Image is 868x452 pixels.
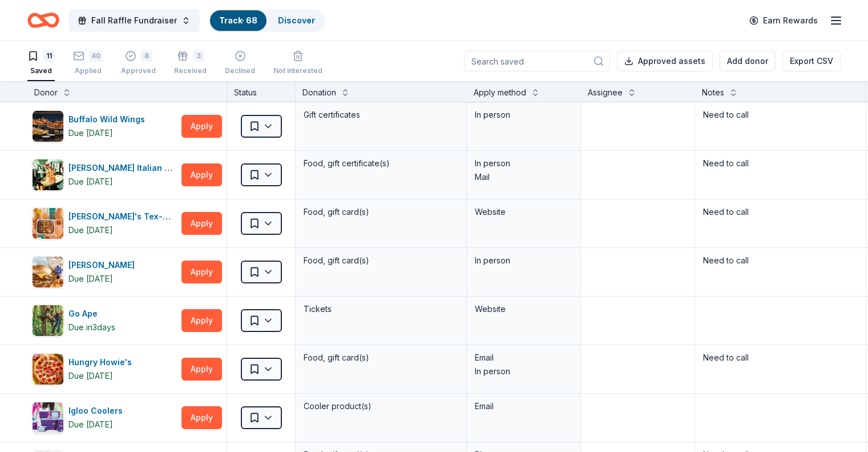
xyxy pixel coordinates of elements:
[273,46,322,81] button: Not interested
[696,201,865,246] textarea: Need to call
[32,256,177,288] button: Image for Culver's [PERSON_NAME]Due [DATE]
[68,223,113,237] div: Due [DATE]
[475,170,572,184] div: Mail
[273,66,322,75] div: Not interested
[27,66,55,75] div: Saved
[225,66,255,75] div: Declined
[475,254,572,267] div: In person
[33,159,63,190] img: Image for Carrabba's Italian Grill
[68,9,200,32] button: Fall Raffle Fundraiser
[68,355,136,369] div: Hungry Howie's
[68,321,115,334] div: Due in 3 days
[32,110,177,142] button: Image for Buffalo Wild WingsBuffalo Wild WingsDue [DATE]
[181,406,222,429] button: Apply
[302,107,459,123] div: Gift certificates
[68,113,150,126] div: Buffalo Wild Wings
[43,50,55,62] div: 11
[33,354,63,385] img: Image for Hungry Howie's
[181,115,222,138] button: Apply
[174,66,207,75] div: Received
[782,51,841,71] button: Export CSV
[702,86,724,99] div: Notes
[696,103,865,149] textarea: Need to call
[33,402,63,433] img: Image for Igloo Coolers
[68,210,177,223] div: [PERSON_NAME]'s Tex-Mex
[174,46,207,81] button: 3Received
[32,159,177,191] button: Image for Carrabba's Italian Grill[PERSON_NAME] Italian GrillDue [DATE]
[617,51,713,71] button: Approved assets
[720,51,776,71] button: Add donor
[68,418,113,431] div: Due [DATE]
[302,204,459,220] div: Food, gift card(s)
[181,212,222,235] button: Apply
[33,111,63,142] img: Image for Buffalo Wild Wings
[32,353,177,385] button: Image for Hungry Howie'sHungry Howie'sDue [DATE]
[475,399,572,413] div: Email
[33,257,63,287] img: Image for Culver's
[34,86,58,99] div: Donor
[27,7,59,34] a: Home
[696,346,865,392] textarea: Need to call
[33,208,63,239] img: Image for Chuy's Tex-Mex
[302,398,459,414] div: Cooler product(s)
[32,402,177,434] button: Image for Igloo CoolersIgloo CoolersDue [DATE]
[302,301,459,317] div: Tickets
[475,365,572,378] div: In person
[91,14,177,27] span: Fall Raffle Fundraiser
[121,66,156,75] div: Approved
[302,253,459,269] div: Food, gift card(s)
[302,350,459,366] div: Food, gift card(s)
[742,10,825,31] a: Earn Rewards
[227,81,296,102] div: Status
[696,152,865,198] textarea: Need to call
[68,307,115,321] div: Go Ape
[209,9,325,32] button: Track· 68Discover
[181,309,222,332] button: Apply
[696,249,865,295] textarea: Need to call
[89,50,103,62] div: 40
[181,163,222,186] button: Apply
[68,272,113,286] div: Due [DATE]
[68,258,139,272] div: [PERSON_NAME]
[68,175,113,189] div: Due [DATE]
[302,155,459,171] div: Food, gift certificate(s)
[302,86,336,99] div: Donation
[278,15,315,25] a: Discover
[193,50,204,62] div: 3
[33,305,63,336] img: Image for Go Ape
[475,302,572,316] div: Website
[475,157,572,170] div: In person
[73,46,103,81] button: 40Applied
[68,369,113,383] div: Due [DATE]
[68,404,127,418] div: Igloo Coolers
[73,66,103,75] div: Applied
[32,207,177,239] button: Image for Chuy's Tex-Mex[PERSON_NAME]'s Tex-MexDue [DATE]
[181,261,222,283] button: Apply
[475,205,572,219] div: Website
[219,15,257,25] a: Track· 68
[121,46,156,81] button: 8Approved
[27,46,55,81] button: 11Saved
[475,351,572,365] div: Email
[68,126,113,140] div: Due [DATE]
[32,305,177,337] button: Image for Go ApeGo ApeDue in3days
[474,86,526,99] div: Apply method
[181,358,222,381] button: Apply
[225,46,255,81] button: Declined
[68,161,177,175] div: [PERSON_NAME] Italian Grill
[141,50,152,62] div: 8
[464,51,610,71] input: Search saved
[475,108,572,122] div: In person
[588,86,623,99] div: Assignee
